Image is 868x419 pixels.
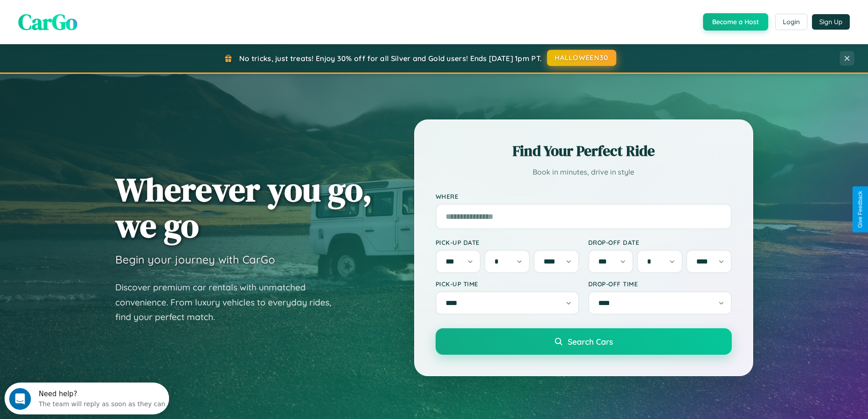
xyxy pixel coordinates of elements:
[18,7,77,37] span: CarGo
[588,238,732,246] label: Drop-off Date
[115,280,343,325] p: Discover premium car rentals with unmatched convenience. From luxury vehicles to everyday rides, ...
[436,280,579,288] label: Pick-up Time
[857,191,863,228] div: Give Feedback
[436,238,579,246] label: Pick-up Date
[588,280,732,288] label: Drop-off Time
[703,13,768,31] button: Become a Host
[547,50,616,66] button: HALLOWEEN30
[115,171,372,243] h1: Wherever you go, we go
[436,192,732,200] label: Where
[34,15,161,25] div: The team will reply as soon as they can
[239,54,542,63] span: No tricks, just treats! Enjoy 30% off for all Silver and Gold users! Ends [DATE] 1pm PT.
[775,14,807,30] button: Login
[9,388,31,410] iframe: Intercom live chat
[436,141,732,161] h2: Find Your Perfect Ride
[4,4,169,29] div: Open Intercom Messenger
[436,166,732,179] p: Book in minutes, drive in style
[436,328,732,355] button: Search Cars
[34,8,161,15] div: Need help?
[568,336,613,347] span: Search Cars
[812,14,850,30] button: Sign Up
[5,383,169,414] iframe: Intercom live chat discovery launcher
[115,253,275,266] h3: Begin your journey with CarGo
